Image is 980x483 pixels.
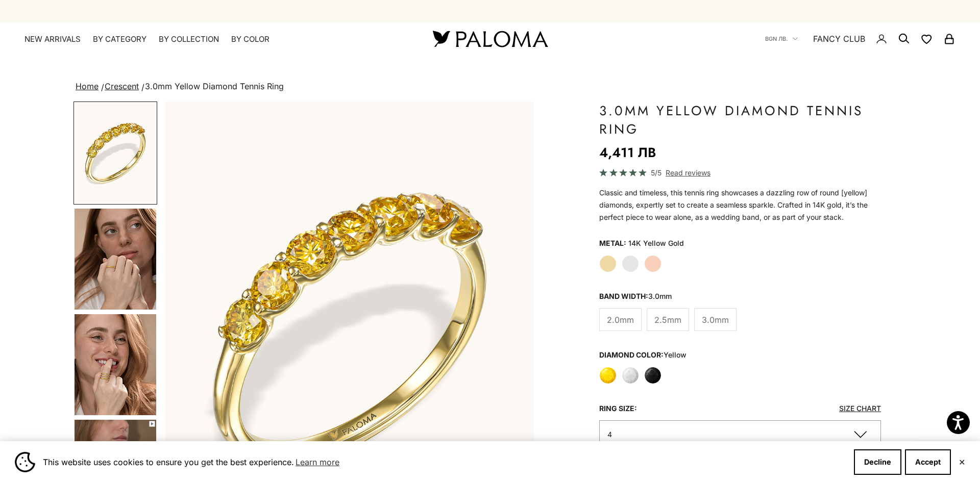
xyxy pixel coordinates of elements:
summary: By Category [93,34,146,44]
button: Go to item 4 [73,208,157,311]
h1: 3.0mm Yellow Diamond Tennis Ring [599,101,881,138]
summary: By Color [231,34,269,44]
button: Go to item 5 [73,313,157,416]
a: Home [76,81,99,91]
a: Learn more [294,454,341,470]
nav: breadcrumbs [73,80,906,94]
legend: Metal: [599,236,626,251]
variant-option-value: 14K Yellow Gold [628,236,684,251]
button: Decline [854,449,901,475]
nav: Secondary navigation [765,22,955,55]
span: Read reviews [666,167,710,179]
img: Cookie banner [15,452,35,472]
img: #YellowGold [75,103,156,204]
img: #YellowGold #WhiteGold #RoseGold [75,209,156,310]
button: 4 [599,420,881,448]
button: Accept [905,449,951,475]
a: Crescent [105,81,139,91]
span: BGN лв. [765,34,788,43]
variant-option-value: yellow [664,350,687,359]
img: #YellowGold #WhiteGold #RoseGold [75,314,156,415]
span: 4 [607,430,612,439]
a: 5/5 Read reviews [599,167,881,179]
legend: Ring size: [599,401,637,416]
legend: Diamond Color: [599,347,687,363]
button: Close [959,459,965,465]
span: 3.0mm Yellow Diamond Tennis Ring [145,81,284,91]
a: NEW ARRIVALS [24,34,81,44]
sale-price: 4,411 лв [599,142,656,163]
span: 2.0mm [607,313,634,326]
variant-option-value: 3.0mm [648,292,672,300]
span: 2.5mm [654,313,681,326]
nav: Primary navigation [24,34,408,44]
button: BGN лв. [765,34,798,43]
p: Classic and timeless, this tennis ring showcases a dazzling row of round [yellow] diamonds, exper... [599,187,881,223]
span: 3.0mm [702,313,729,326]
legend: Band Width: [599,289,672,304]
a: FANCY CLUB [813,32,865,45]
summary: By Collection [159,34,219,44]
a: Size Chart [839,404,881,413]
span: 5/5 [651,167,661,179]
span: This website uses cookies to ensure you get the best experience. [43,454,846,470]
button: Go to item 1 [73,101,157,205]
